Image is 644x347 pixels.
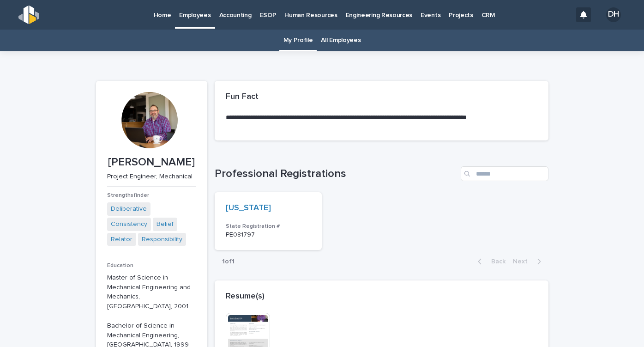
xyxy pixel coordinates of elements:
a: [US_STATE] State Registration #PE081797 [215,192,322,250]
span: Education [107,263,133,268]
a: Belief [156,219,174,229]
p: [PERSON_NAME] [107,156,196,169]
a: Consistency [111,219,147,229]
a: My Profile [283,30,313,51]
button: Back [470,257,509,266]
h1: Professional Registrations [215,167,457,181]
button: Next [509,257,548,266]
h3: State Registration # [226,223,311,230]
a: Responsibility [142,235,182,244]
h2: Fun Fact [226,92,259,102]
a: All Employees [321,30,361,51]
span: Back [486,258,506,265]
input: Search [461,166,548,181]
h2: Resume(s) [226,292,265,302]
span: Strengthsfinder [107,193,149,198]
img: s5b5MGTdWwFoU4EDV7nw [18,6,39,24]
a: Deliberative [111,204,147,214]
p: Project Engineer, Mechanical [107,173,193,181]
div: DH [606,7,621,22]
p: PE081797 [226,231,311,239]
a: [US_STATE] [226,203,271,213]
span: Next [513,258,533,265]
p: 1 of 1 [215,250,242,273]
a: Relator [111,235,132,244]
